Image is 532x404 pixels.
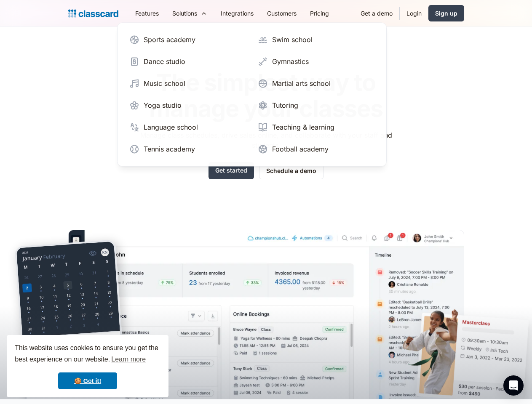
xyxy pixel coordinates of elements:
[15,343,160,366] span: This website uses cookies to ensure you get the best experience on our website.
[144,35,195,45] div: Sports academy
[126,75,249,92] a: Music school
[272,78,331,88] div: Martial arts school
[254,119,378,136] a: Teaching & learning
[144,78,185,88] div: Music school
[254,75,378,92] a: Martial arts school
[260,4,303,23] a: Customers
[503,375,524,396] div: Open Intercom Messenger
[354,4,399,23] a: Get a demo
[126,53,249,70] a: Dance studio
[68,8,118,19] a: home
[126,31,249,48] a: Sports academy
[272,144,329,154] div: Football academy
[272,122,334,132] div: Teaching & learning
[254,31,378,48] a: Swim school
[126,141,249,157] a: Tennis academy
[272,56,309,66] div: Gymnastics
[254,141,378,157] a: Football academy
[144,144,195,154] div: Tennis academy
[209,162,254,179] a: Get started
[303,4,336,23] a: Pricing
[428,5,464,21] a: Sign up
[117,22,387,166] nav: Solutions
[128,4,166,23] a: Features
[58,372,117,389] a: dismiss cookie message
[144,122,198,132] div: Language school
[435,9,457,18] div: Sign up
[254,97,378,114] a: Tutoring
[259,162,323,179] a: Schedule a demo
[144,56,185,66] div: Dance studio
[272,35,313,45] div: Swim school
[400,4,428,23] a: Login
[214,4,260,23] a: Integrations
[7,335,168,397] div: cookieconsent
[144,100,182,110] div: Yoga studio
[166,4,214,23] div: Solutions
[272,100,298,110] div: Tutoring
[254,53,378,70] a: Gymnastics
[172,9,197,18] div: Solutions
[126,97,249,114] a: Yoga studio
[110,353,147,366] a: learn more about cookies
[126,119,249,136] a: Language school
